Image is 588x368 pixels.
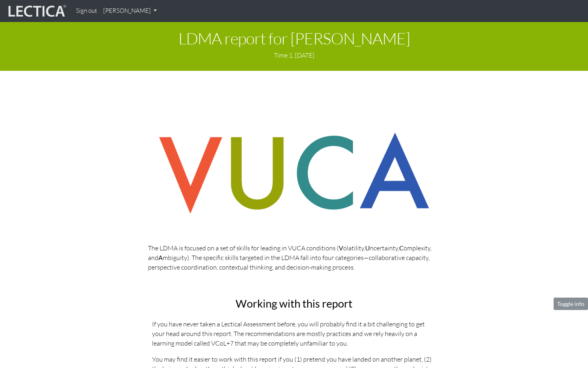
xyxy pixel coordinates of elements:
[399,244,404,252] strong: C
[6,4,66,19] img: lecticalive
[6,50,582,60] p: Time 1, [DATE]
[339,244,343,252] strong: V
[6,30,582,47] h1: LDMA report for [PERSON_NAME]
[365,244,370,252] strong: U
[100,3,160,19] a: [PERSON_NAME]
[152,298,436,310] h2: Working with this report
[73,3,100,19] a: Sign out
[554,298,588,310] button: Toggle info
[148,243,440,272] p: The LDMA is focused on a set of skills for leading in VUCA conditions ( olatility, ncertainty, om...
[158,254,163,261] strong: A
[152,319,436,348] p: If you have never taken a Lectical Assessment before, you will probably find it a bit challenging...
[148,122,440,224] img: vuca skills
